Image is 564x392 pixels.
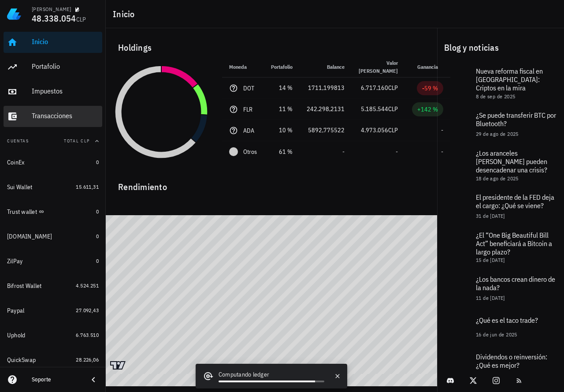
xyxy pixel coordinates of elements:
a: Nueva reforma fiscal en [GEOGRAPHIC_DATA]: Criptos en la mira 8 de sep de 2025 [437,62,564,105]
div: CoinEx [7,159,25,166]
div: Sui Wallet [7,183,33,191]
span: 11 de [DATE] [476,295,505,301]
img: LedgiFi [7,7,21,21]
span: 4.524.251 [76,282,99,289]
div: Holdings [111,34,432,62]
div: +142 % [417,105,438,114]
a: ¿Se puede transferir BTC por Bluetooth? 29 de ago de 2025 [437,105,564,144]
a: El presidente de la FED deja el cargo: ¿Qué se viene? 31 de [DATE] [437,187,564,226]
span: 0 [96,159,99,165]
div: Bifrost Wallet [7,282,42,290]
h1: Inicio [113,7,138,21]
a: Charting by TradingView [110,361,126,370]
a: Transacciones [4,106,102,127]
a: ¿Qué es el taco trade? 16 de jun de 2025 [437,308,564,347]
th: Moneda [222,56,264,78]
span: 48.338.054 [32,12,76,24]
a: ¿Los aranceles [PERSON_NAME] pueden desencadenar una crisis? 18 de ago de 2025 [437,144,564,187]
div: 14 % [271,83,293,93]
span: ¿El “One Big Beautiful Bill Act” beneficiará a Bitcoin a largo plazo? [476,231,552,256]
th: Balance [300,56,352,78]
th: Portafolio [264,56,300,78]
button: CuentasTotal CLP [4,131,102,152]
a: Paypal 27.092,43 [4,300,102,321]
span: 0 [96,258,99,264]
div: Soporte [32,376,81,383]
span: 6.717.160 [361,84,388,92]
span: ¿Los aranceles [PERSON_NAME] pueden desencadenar una crisis? [476,149,547,174]
a: Bifrost Wallet 4.524.251 [4,275,102,296]
div: Portafolio [32,62,99,71]
a: Dividendos o reinversión: ¿Qué es mejor? [437,347,564,385]
span: El presidente de la FED deja el cargo: ¿Qué se viene? [476,193,554,210]
div: 242.298,2131 [307,105,345,114]
div: [PERSON_NAME] [32,6,71,13]
span: ¿Los bancos crean dinero de la nada? [476,275,555,292]
div: Uphold [7,332,26,339]
span: 31 de [DATE] [476,213,505,219]
div: Impuestos [32,87,99,95]
span: 15.611,31 [76,183,99,190]
span: 18 de ago de 2025 [476,175,519,182]
span: Dividendos o reinversión: ¿Qué es mejor? [476,352,547,370]
a: Impuestos [4,81,102,102]
a: [DOMAIN_NAME] 0 [4,226,102,247]
span: Otros [243,147,257,157]
span: CLP [388,105,398,113]
span: - [342,148,345,156]
span: Nueva reforma fiscal en [GEOGRAPHIC_DATA]: Criptos en la mira [476,67,543,92]
span: CLP [76,15,86,23]
div: QuickSwap [7,356,36,364]
span: Total CLP [64,138,90,144]
a: Portafolio [4,56,102,78]
span: 4.973.056 [361,126,388,134]
span: 8 de sep de 2025 [476,93,515,100]
a: CoinEx 0 [4,152,102,173]
a: ¿Los bancos crean dinero de la nada? 11 de [DATE] [437,269,564,308]
div: Paypal [7,307,25,314]
span: 6.763.510 [76,332,99,338]
div: Transacciones [32,112,99,120]
span: 16 de jun de 2025 [476,331,517,338]
span: 0 [96,233,99,239]
div: FLR [243,105,253,114]
div: Blog y noticias [437,34,564,62]
span: CLP [388,84,398,92]
div: 11 % [271,105,293,114]
div: avatar [539,7,553,21]
a: Trust wallet 0 [4,201,102,222]
a: Inicio [4,32,102,53]
div: [DOMAIN_NAME] [7,233,52,240]
span: ¿Qué es el taco trade? [476,316,538,325]
div: DOT [243,84,255,93]
a: Uphold 6.763.510 [4,325,102,346]
span: CLP [388,126,398,134]
div: Computando ledger [219,370,324,381]
div: 61 % [271,147,293,157]
div: ADA [243,126,255,135]
div: 1711,199813 [307,83,345,93]
a: ZilPay 0 [4,250,102,272]
span: 5.185.544 [361,105,388,113]
a: ¿El “One Big Beautiful Bill Act” beneficiará a Bitcoin a largo plazo? 15 de [DATE] [437,226,564,269]
div: Inicio [32,37,99,46]
a: Sui Wallet 15.611,31 [4,176,102,198]
div: Trust wallet [7,208,37,216]
div: -59 % [422,84,438,93]
span: 29 de ago de 2025 [476,131,519,137]
span: 28.226,06 [76,356,99,363]
span: - [396,148,398,156]
span: 27.092,43 [76,307,99,314]
div: Rendimiento [111,173,432,194]
th: Valor [PERSON_NAME] [352,56,405,78]
div: 5892,775522 [307,126,345,135]
div: 10 % [271,126,293,135]
a: QuickSwap 28.226,06 [4,349,102,370]
span: ¿Se puede transferir BTC por Bluetooth? [476,111,556,128]
span: 15 de [DATE] [476,257,505,263]
span: Ganancia [417,63,443,70]
div: ZilPay [7,258,23,265]
span: 0 [96,208,99,215]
